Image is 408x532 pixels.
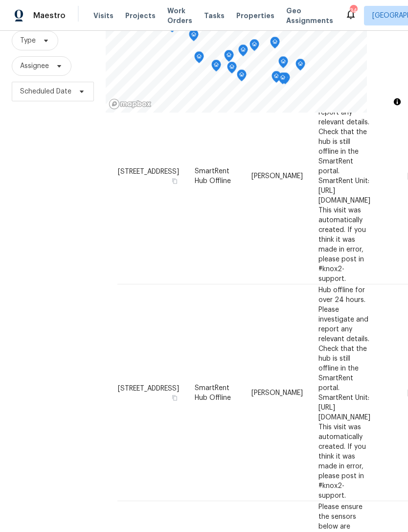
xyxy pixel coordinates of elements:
span: Tasks [204,12,225,19]
div: Map marker [295,59,305,74]
span: Work Orders [167,6,192,25]
div: Map marker [237,69,247,85]
button: Copy Address [170,393,179,402]
span: Properties [236,11,274,21]
span: [STREET_ADDRESS] [118,385,179,392]
div: Map marker [278,72,288,88]
div: Map marker [249,39,259,54]
div: 34 [350,6,357,16]
span: Toggle attribution [394,96,400,107]
div: Map marker [189,29,199,45]
span: [PERSON_NAME] [251,389,303,396]
span: Assignee [20,61,49,71]
a: Mapbox homepage [109,98,152,110]
span: Maestro [33,11,66,21]
span: Hub offline for over 24 hours. Please investigate and report any relevant details. Check that the... [318,69,370,282]
div: Map marker [272,71,281,86]
span: Type [20,36,36,46]
span: SmartRent Hub Offline [195,384,231,401]
div: Map marker [270,37,280,52]
div: Map marker [238,45,248,60]
span: Geo Assignments [286,6,333,25]
span: [PERSON_NAME] [251,172,303,179]
button: Copy Address [170,176,179,185]
span: Visits [93,11,113,21]
span: [STREET_ADDRESS] [118,168,179,175]
div: Map marker [194,51,204,67]
div: Map marker [227,62,237,77]
span: Projects [125,11,156,21]
div: Map marker [278,56,288,71]
button: Toggle attribution [391,96,403,108]
div: Map marker [224,50,234,65]
span: SmartRent Hub Offline [195,167,231,184]
span: Scheduled Date [20,87,71,96]
span: Hub offline for over 24 hours. Please investigate and report any relevant details. Check that the... [318,286,370,499]
div: Map marker [211,60,221,75]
